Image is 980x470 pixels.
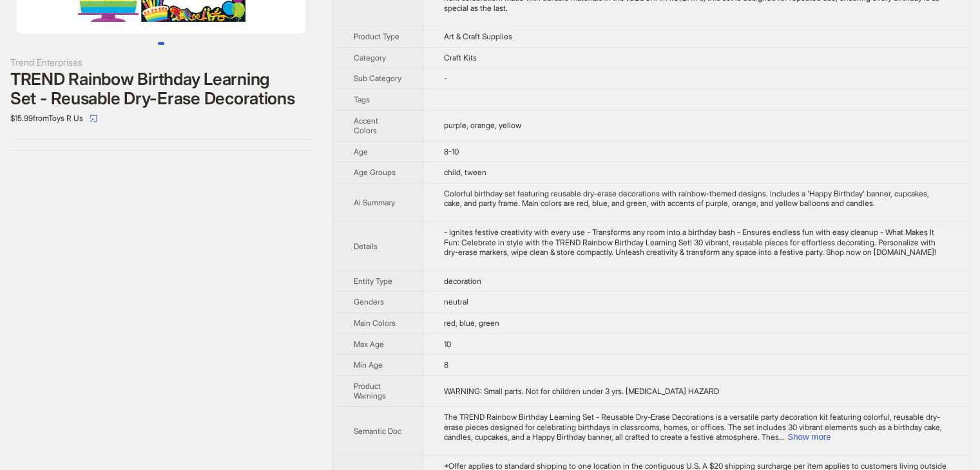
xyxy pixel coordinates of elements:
span: purple, orange, yellow [444,120,521,130]
span: red, blue, green [444,318,499,328]
div: Trend Enterprises [10,55,312,70]
span: Accent Colors [354,116,378,136]
span: Product Type [354,32,399,41]
span: decoration [444,276,481,286]
span: child, tween [444,167,486,177]
span: Genders [354,297,384,306]
span: Ai Summary [354,198,395,207]
span: Tags [354,95,370,104]
span: Max Age [354,339,384,349]
span: select [90,115,97,122]
div: The TREND Rainbow Birthday Learning Set - Reusable Dry-Erase Decorations is a versatile party dec... [444,412,948,442]
span: ... [779,432,785,442]
span: Semantic Doc [354,426,401,436]
span: neutral [444,297,468,306]
div: Colorful birthday set featuring reusable dry-erase decorations with rainbow-themed designs. Inclu... [444,189,948,209]
span: Min Age [354,360,383,370]
span: 8-10 [444,147,459,156]
span: WARNING: Small parts. Not for children under 3 yrs. [MEDICAL_DATA] HAZARD [444,386,719,396]
span: Category [354,53,386,62]
span: - [444,73,447,83]
div: - Ignites festive creativity with every use - Transforms any room into a birthday bash - Ensures ... [444,227,948,258]
span: Art & Craft Supplies [444,32,512,41]
button: Go to slide 1 [158,42,164,45]
div: TREND Rainbow Birthday Learning Set - Reusable Dry-Erase Decorations [10,70,312,108]
span: Details [354,241,378,251]
span: Craft Kits [444,53,477,62]
span: Age Groups [354,167,396,177]
span: The TREND Rainbow Birthday Learning Set - Reusable Dry-Erase Decorations is a versatile party dec... [444,412,942,442]
div: $15.99 from Toys R Us [10,108,312,129]
span: 10 [444,339,451,349]
span: Age [354,147,368,156]
span: 8 [444,360,448,370]
span: Entity Type [354,276,392,286]
span: Sub Category [354,73,401,83]
span: Product Warnings [354,381,386,401]
button: Expand [787,432,831,442]
span: Main Colors [354,318,396,328]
